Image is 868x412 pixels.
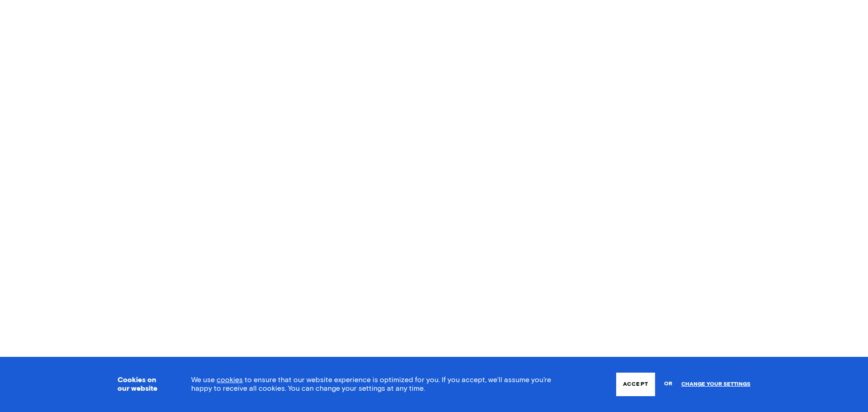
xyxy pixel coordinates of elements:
[217,376,243,384] a: cookies
[191,376,551,392] span: We use to ensure that our website experience is optimized for you. If you accept, we’ll assume yo...
[118,376,169,393] h3: Cookies on our website
[664,376,672,392] span: or
[681,381,750,388] a: Change your settings
[616,373,655,396] button: Accept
